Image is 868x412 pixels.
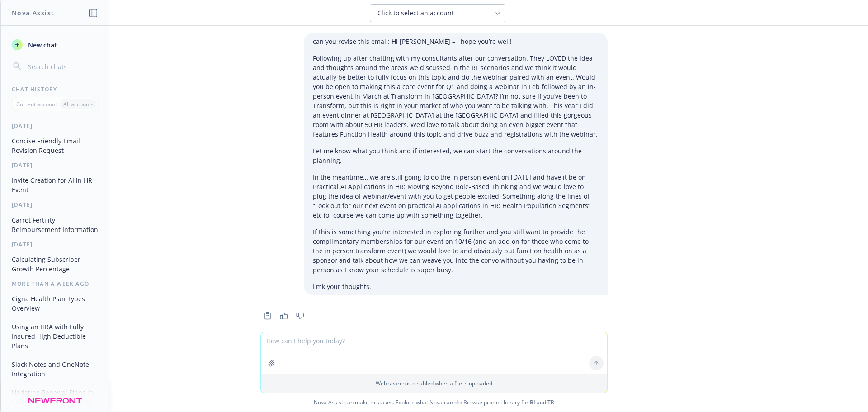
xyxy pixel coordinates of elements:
button: Using an HRA with Fully Insured High Deductible Plans [8,319,102,353]
button: Updating Renewal Plans in Excel from PDF Summaries [8,385,102,409]
span: New chat [26,40,57,50]
p: Current account [16,100,57,108]
p: Let me know what you think and if interested, we can start the conversations around the planning. [313,146,599,165]
button: Click to select an account [370,4,505,22]
div: [DATE] [1,161,109,169]
button: New chat [8,37,102,53]
div: [DATE] [1,201,109,208]
p: can you revise this email: Hi [PERSON_NAME] – I hope you’re well! [313,37,599,46]
span: Click to select an account [377,9,454,18]
p: Web search is disabled when a file is uploaded [266,379,602,387]
a: BI [530,398,535,406]
div: More than a week ago [1,280,109,288]
h1: Nova Assist [12,8,54,18]
p: In the meantime… we are still going to do the in person event on [DATE] and have it be on Practic... [313,172,599,220]
a: TR [547,398,554,406]
div: [DATE] [1,241,109,248]
button: Calculating Subscriber Growth Percentage [8,252,102,276]
p: All accounts [63,100,94,108]
svg: Copy to clipboard [264,312,272,320]
p: Lmk your thoughts. [313,282,599,291]
button: Carrot Fertility Reimbursement Information [8,213,102,237]
button: Invite Creation for AI in HR Event [8,173,102,197]
div: [DATE] [1,122,109,130]
p: Following up after chatting with my consultants after our conversation. They LOVED the idea and t... [313,53,599,139]
input: Search chats [26,60,98,73]
button: Slack Notes and OneNote Integration [8,357,102,381]
button: Concise Friendly Email Revision Request [8,133,102,158]
p: If this is something you’re interested in exploring further and you still want to provide the com... [313,227,599,275]
button: Thumbs down [293,309,307,322]
div: Chat History [1,85,109,93]
span: Nova Assist can make mistakes. Explore what Nova can do: Browse prompt library for and [4,393,864,412]
button: Cigna Health Plan Types Overview [8,291,102,316]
